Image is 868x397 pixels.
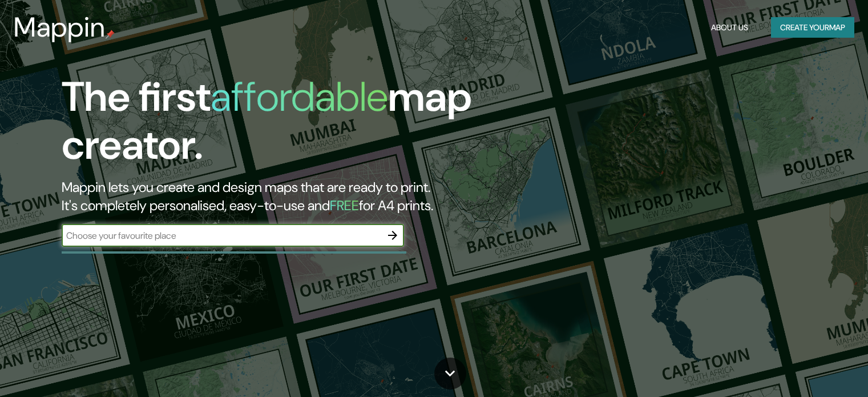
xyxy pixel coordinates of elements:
h1: affordable [211,70,388,123]
h5: FREE [330,197,359,214]
button: Create yourmap [771,17,854,38]
h2: Mappin lets you create and design maps that are ready to print. It's completely personalised, eas... [62,178,496,215]
h1: The first map creator. [62,73,496,178]
input: Choose your favourite place [62,229,381,242]
h3: Mappin [14,11,106,43]
img: mappin-pin [106,30,115,39]
button: About Us [706,17,753,38]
